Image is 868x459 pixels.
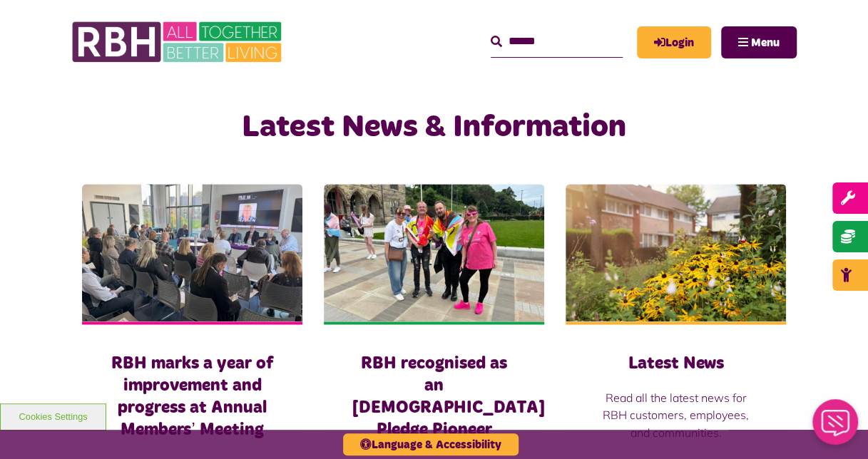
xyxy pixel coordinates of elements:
[352,353,516,442] h3: RBH recognised as an [DEMOGRAPHIC_DATA] Pledge Pioneer
[71,14,285,70] img: RBH
[343,433,519,455] button: Language & Accessibility
[637,26,711,58] a: MyRBH
[594,353,757,375] h3: Latest News
[82,184,302,321] img: Board Meeting
[804,395,868,459] iframe: Netcall Web Assistant for live chat
[193,107,676,148] h2: Latest News & Information
[566,184,786,321] img: SAZ MEDIA RBH HOUSING4
[721,26,797,58] button: Navigation
[751,37,780,48] span: Menu
[491,26,623,57] input: Search
[111,353,274,442] h3: RBH marks a year of improvement and progress at Annual Members’ Meeting
[594,389,757,440] p: Read all the latest news for RBH customers, employees, and communities.
[324,184,544,321] img: RBH customers and colleagues at the Rochdale Pride event outside the town hall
